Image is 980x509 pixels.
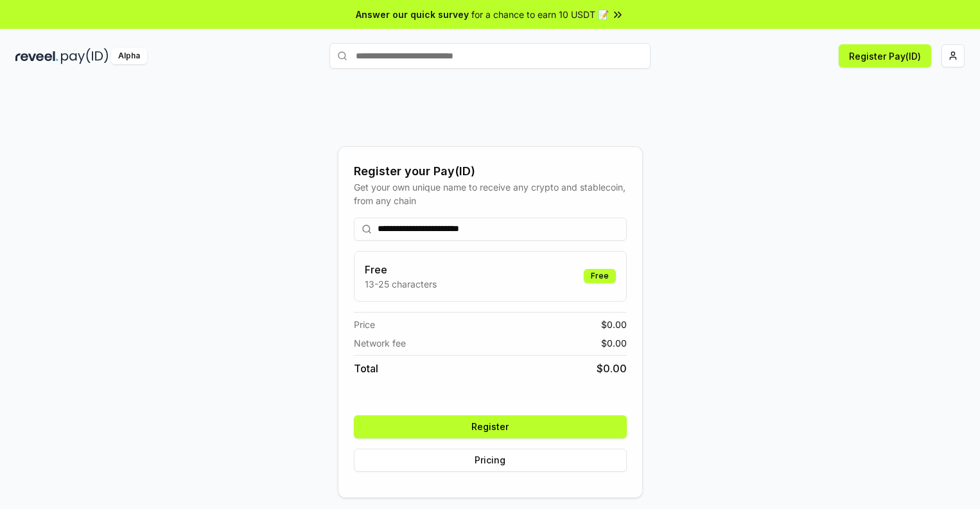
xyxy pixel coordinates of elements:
[471,8,609,21] span: for a chance to earn 10 USDT 📝
[354,162,627,180] div: Register your Pay(ID)
[839,44,931,67] button: Register Pay(ID)
[354,361,378,376] span: Total
[354,318,375,331] span: Price
[15,48,58,64] img: reveel_dark
[354,449,627,472] button: Pricing
[601,336,627,350] span: $ 0.00
[365,277,437,291] p: 13-25 characters
[61,48,109,64] img: pay_id
[597,361,627,376] span: $ 0.00
[354,415,627,438] button: Register
[354,336,406,350] span: Network fee
[356,8,469,21] span: Answer our quick survey
[354,180,627,207] div: Get your own unique name to receive any crypto and stablecoin, from any chain
[365,262,437,277] h3: Free
[584,269,616,283] div: Free
[601,318,627,331] span: $ 0.00
[111,48,147,64] div: Alpha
